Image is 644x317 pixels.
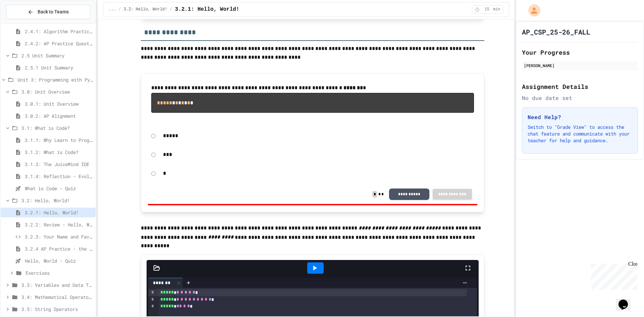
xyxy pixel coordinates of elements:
[522,94,638,102] div: No due date set
[25,28,93,35] span: 2.4.1: Algorithm Practice Exercises
[521,3,542,18] div: My Account
[21,281,93,288] span: 3.3: Variables and Data Types
[25,173,93,180] span: 3.1.4: Reflection - Evolving Technology
[528,113,632,121] h3: Need Help?
[21,52,93,59] span: 2.5 Unit Summary
[21,124,93,131] span: 3.1: What is Code?
[25,161,93,168] span: 3.1.3: The JuiceMind IDE
[588,261,637,289] iframe: chat widget
[25,64,93,71] span: 2.5.1 Unit Summary
[528,124,632,144] p: Switch to "Grade View" to access the chat feature and communicate with your teacher for help and ...
[3,3,46,43] div: Chat with us now!Close
[109,7,116,12] span: ...
[25,137,93,144] span: 3.1.1: Why Learn to Program?
[21,294,93,301] span: 3.4: Mathematical Operators
[524,62,636,68] div: [PERSON_NAME]
[522,27,590,37] h1: AP_CSP_25-26_FALL
[25,245,93,252] span: 3.2.4 AP Practice - the DISPLAY Procedure
[25,40,93,47] span: 2.4.2: AP Practice Questions
[118,7,121,12] span: /
[616,290,637,310] iframe: chat widget
[17,76,93,83] span: Unit 3: Programming with Python
[124,7,167,12] span: 3.2: Hello, World!
[175,5,239,13] span: 3.2.1: Hello, World!
[25,221,93,228] span: 3.2.2: Review - Hello, World!
[38,8,69,15] span: Back to Teams
[522,48,638,57] h2: Your Progress
[25,112,93,119] span: 3.0.2: AP Alignment
[21,197,93,204] span: 3.2: Hello, World!
[25,149,93,156] span: 3.1.2: What is Code?
[25,100,93,107] span: 3.0.1: Unit Overview
[21,306,93,313] span: 3.5: String Operators
[25,209,93,216] span: 3.2.1: Hello, World!
[25,257,93,264] span: Hello, World - Quiz
[482,7,492,12] span: 15
[25,185,93,192] span: What is Code - Quiz
[25,233,93,240] span: 3.2.3: Your Name and Favorite Movie
[25,269,93,276] span: Exercises
[21,88,93,95] span: 3.0: Unit Overview
[522,82,638,91] h2: Assignment Details
[493,7,500,12] span: min
[170,7,172,12] span: /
